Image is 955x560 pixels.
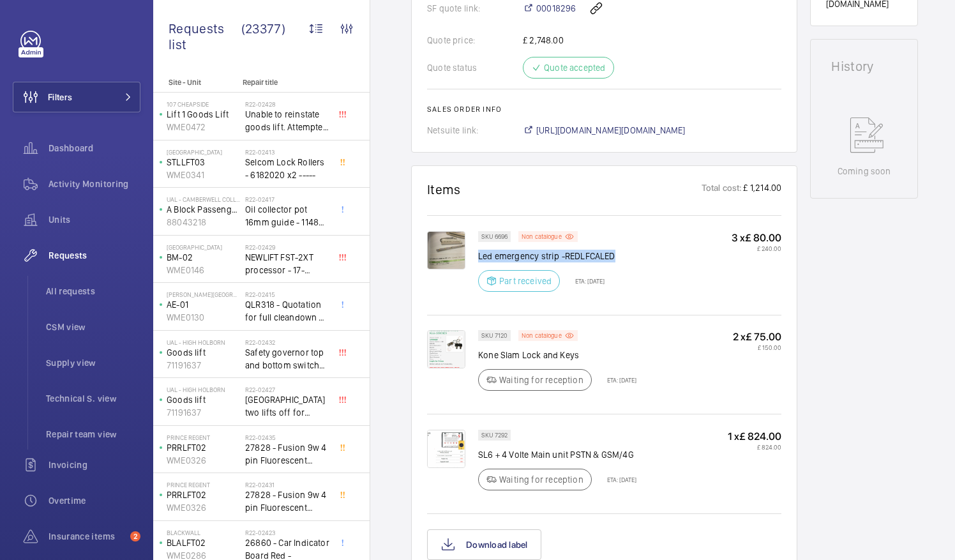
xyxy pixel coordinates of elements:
[46,392,140,405] span: Technical S. view
[48,91,72,103] span: Filters
[481,234,508,239] p: SKU 6696
[167,434,240,441] p: Prince Regent
[46,428,140,441] span: Repair team view
[245,291,329,298] h2: R22-02415
[831,60,897,73] h1: History
[499,374,583,386] p: Waiting for reception
[243,78,327,87] p: Repair title
[167,406,240,419] p: 71191637
[733,330,781,344] p: 2 x £ 75.00
[167,346,240,359] p: Goods lift
[167,359,240,372] p: 71191637
[46,285,140,298] span: All requests
[732,245,781,252] p: £ 240.00
[49,530,125,543] span: Insurance items
[153,78,237,87] p: Site - Unit
[167,529,240,536] p: Blackwall
[742,181,781,197] p: £ 1,214.00
[481,433,508,437] p: SKU 7292
[838,165,891,178] p: Coming soon
[167,488,240,501] p: PRRLFT02
[245,441,329,467] span: 27828 - Fusion 9w 4 pin Fluorescent Lamp / Bulb - Used on Prince regent lift No2 car top test con...
[245,346,329,372] span: Safety governor top and bottom switches not working from an immediate defect. Lift passenger lift...
[427,181,461,197] h1: Items
[46,356,140,369] span: Supply view
[702,181,742,197] p: Total cost:
[167,156,240,169] p: STLLFT03
[130,531,140,541] span: 2
[245,195,329,203] h2: R22-02417
[499,275,552,287] p: Part received
[167,148,240,156] p: [GEOGRAPHIC_DATA]
[167,264,240,276] p: WME0146
[245,393,329,419] span: [GEOGRAPHIC_DATA] two lifts off for safety governor rope switches at top and bottom. Immediate de...
[245,251,329,276] span: NEWLIFT FST-2XT processor - 17-02000003 1021,00 euros x1
[245,386,329,393] h2: R22-02427
[167,481,240,488] p: Prince Regent
[427,430,465,468] img: ugc6FEvxHS0r4rTPrhtz_2ILAnn941XYEfniLgZ5dllKDi_f.png
[523,124,686,137] a: [URL][DOMAIN_NAME][DOMAIN_NAME]
[245,338,329,346] h2: R22-02432
[245,156,329,181] span: Selcom Lock Rollers - 6182020 x2 -----
[245,434,329,441] h2: R22-02435
[245,108,329,133] span: Unable to reinstate goods lift. Attempted to swap control boards with PL2, no difference. Technic...
[167,393,240,406] p: Goods lift
[167,536,240,549] p: BLALFT02
[167,243,240,251] p: [GEOGRAPHIC_DATA]
[169,20,241,52] span: Requests list
[599,476,636,483] p: ETA: [DATE]
[427,231,465,269] img: wmZ8OCDfWIgMV3Jcuph9rXbPYNzYhiUXcc9lJePWCQGIRome.jpeg
[167,121,240,133] p: WME0472
[728,443,781,451] p: £ 824.00
[245,243,329,251] h2: R22-02429
[599,376,636,384] p: ETA: [DATE]
[167,100,240,108] p: 107 Cheapside
[49,178,140,190] span: Activity Monitoring
[536,2,576,15] span: 00018296
[167,441,240,454] p: PRRLFT02
[245,100,329,108] h2: R22-02428
[478,250,615,262] p: Led emergency strip -REDLFCALED
[167,291,240,298] p: [PERSON_NAME][GEOGRAPHIC_DATA]
[245,203,329,229] span: Oil collector pot 16mm guide - 11482 x2
[245,298,329,324] span: QLR318 - Quotation for full cleandown of lift and motor room at, Workspace, [PERSON_NAME][GEOGRAP...
[427,330,465,368] img: XfVDSBh-CYeUamlasJiG53NVf9PCbjhhnFaKnjwThBwgM2JN.png
[478,448,636,461] p: SL6 + 4 Volte Main unit PSTN & GSM/4G
[732,231,781,245] p: 3 x £ 80.00
[167,195,240,203] p: UAL - Camberwell College of Arts
[427,105,781,114] h2: Sales order info
[49,494,140,507] span: Overtime
[167,338,240,346] p: UAL - High Holborn
[167,169,240,181] p: WME0341
[245,529,329,536] h2: R22-02423
[522,333,562,338] p: Non catalogue
[167,298,240,311] p: AE-01
[49,458,140,471] span: Invoicing
[728,430,781,443] p: 1 x £ 824.00
[245,488,329,514] span: 27828 - Fusion 9w 4 pin Fluorescent Lamp / Bulb - Used on Prince regent lift No2 car top test con...
[167,203,240,216] p: A Block Passenger Lift 2 (B) L/H
[522,234,562,239] p: Non catalogue
[167,311,240,324] p: WME0130
[167,251,240,264] p: BM-02
[167,216,240,229] p: 88043218
[245,481,329,488] h2: R22-02431
[46,321,140,333] span: CSM view
[478,349,636,361] p: Kone Slam Lock and Keys
[167,108,240,121] p: Lift 1 Goods Lift
[49,213,140,226] span: Units
[167,386,240,393] p: UAL - High Holborn
[733,344,781,351] p: £ 150.00
[49,249,140,262] span: Requests
[568,277,605,285] p: ETA: [DATE]
[49,142,140,155] span: Dashboard
[13,82,140,112] button: Filters
[167,501,240,514] p: WME0326
[481,333,508,338] p: SKU 7120
[167,454,240,467] p: WME0326
[245,148,329,156] h2: R22-02413
[427,529,541,560] button: Download label
[499,473,583,486] p: Waiting for reception
[523,2,576,15] a: 00018296
[536,124,686,137] span: [URL][DOMAIN_NAME][DOMAIN_NAME]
